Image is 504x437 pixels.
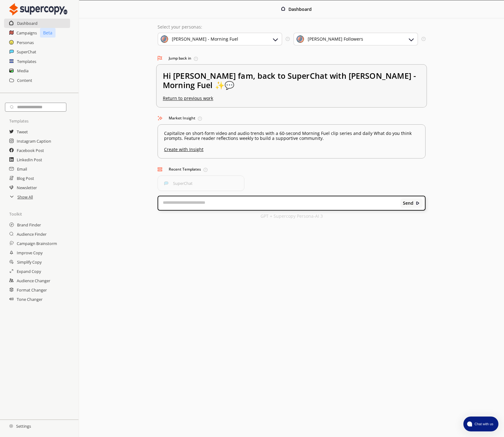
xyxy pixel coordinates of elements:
img: Market Insight [158,116,163,121]
b: Send [403,201,413,206]
button: SuperChat [158,176,244,191]
a: Brand Finder [17,220,41,230]
a: Facebook Post [17,146,44,155]
img: Audience Icon [297,35,304,43]
a: LinkedIn Post [17,155,42,164]
a: Campaign Brainstorm [17,239,57,248]
h3: Recent Templates [158,165,426,174]
a: Media [17,66,29,75]
img: Tooltip Icon [421,37,426,41]
u: Create with Insight [164,144,419,152]
a: Simplify Copy [17,257,42,267]
p: Beta [40,28,56,38]
img: Close [416,201,420,205]
img: Dropdown Icon [272,36,279,43]
img: Close [9,3,67,16]
img: Tooltip Icon [286,37,290,41]
a: Audience Finder [17,230,47,239]
a: Newsletter [17,183,37,192]
img: Tooltip Icon [194,57,198,61]
a: Tweet [17,127,28,136]
h3: Market Insight [158,114,426,123]
a: Show All [17,192,33,202]
div: [PERSON_NAME] - Morning Fuel [172,37,238,42]
img: Tooltip Icon [198,117,202,121]
a: Templates [17,57,36,66]
button: atlas-launcher [463,417,498,431]
img: Tooltip Icon [203,168,207,172]
img: Popular Templates [158,167,163,172]
img: Close [9,424,13,428]
a: Content [17,76,32,85]
a: Expand Copy [17,267,41,276]
a: Campaigns [16,28,37,38]
a: Improve Copy [17,248,42,257]
p: Select your personas: [158,25,426,29]
img: Brand Icon [161,35,168,43]
div: [PERSON_NAME] Followers [308,37,363,42]
a: Email [17,164,27,174]
u: Return to previous work [163,96,213,101]
p: Capitalize on short-form video and audio trends with a 60-second Morning Fuel clip series and dai... [164,131,419,141]
h2: Hi [PERSON_NAME] fam, back to SuperChat with [PERSON_NAME] - Morning Fuel ✨💬 [163,71,420,96]
a: Personas [17,38,34,47]
a: Audience Changer [17,276,50,285]
span: Chat with us [472,421,495,426]
h3: Jump back in [158,54,426,63]
p: GPT + Supercopy Persona-AI 3 [261,214,323,219]
img: Jump Back In [158,56,163,61]
img: SuperChat [164,181,168,185]
a: SuperChat [17,47,36,56]
img: Dropdown Icon [408,36,415,43]
img: Close [281,7,285,11]
a: Format Changer [17,285,47,295]
b: Dashboard [288,6,312,12]
a: Blog Post [17,174,34,183]
a: Dashboard [17,19,38,28]
a: Instagram Caption [17,136,51,146]
a: Tone Changer [17,295,42,304]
